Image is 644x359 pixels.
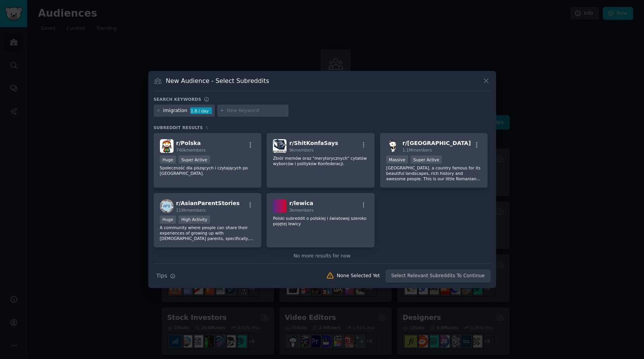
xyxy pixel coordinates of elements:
img: AsianParentStories [160,199,174,213]
div: No more results for now [154,253,491,260]
img: Polska [160,139,174,153]
span: r/ AsianParentStories [176,200,240,206]
div: Huge [160,155,176,164]
span: 5 [206,125,208,130]
button: Tips [154,269,178,283]
div: imigration [163,107,187,114]
div: Need more communities? [154,260,491,269]
div: None Selected Yet [337,273,380,280]
span: 119k members [176,208,206,212]
span: 1.1M members [403,148,432,152]
span: r/ [GEOGRAPHIC_DATA] [403,140,471,146]
div: Massive [386,155,408,164]
span: 740k members [176,148,206,152]
span: Add to your keywords [327,263,378,268]
p: Społeczność dla piszących i czytających po [GEOGRAPHIC_DATA]. [160,165,255,176]
span: r/ Polska [176,140,201,146]
h3: New Audience - Select Subreddits [166,77,269,85]
img: Romania [386,139,400,153]
span: Subreddit Results [154,125,203,130]
div: High Activity [179,216,210,224]
div: Super Active [411,155,442,164]
div: Super Active [179,155,210,164]
p: Polski subreddit o polskiej i światowej szeroko pojętej lewicy [273,216,368,226]
h3: Search keywords [154,97,201,102]
input: New Keyword [227,107,286,114]
img: lewica [273,199,286,213]
span: Tips [156,272,167,280]
span: r/ ShitKonfaSays [289,140,338,146]
div: 1.8 / day [190,107,212,114]
img: ShitKonfaSays [273,139,286,153]
p: [GEOGRAPHIC_DATA], a country famous for its beautiful landscapes, rich history and awesome people... [386,165,482,181]
div: Huge [160,216,176,224]
span: 9k members [289,148,314,152]
span: r/ lewica [289,200,313,206]
p: Zbiór memów oraz "merytorycznych" cytatów wyborców i polityków Konfederacji. [273,155,368,166]
span: 3k members [289,208,314,212]
p: A community where people can share their experiences of growing up with [DEMOGRAPHIC_DATA] parent... [160,225,255,241]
